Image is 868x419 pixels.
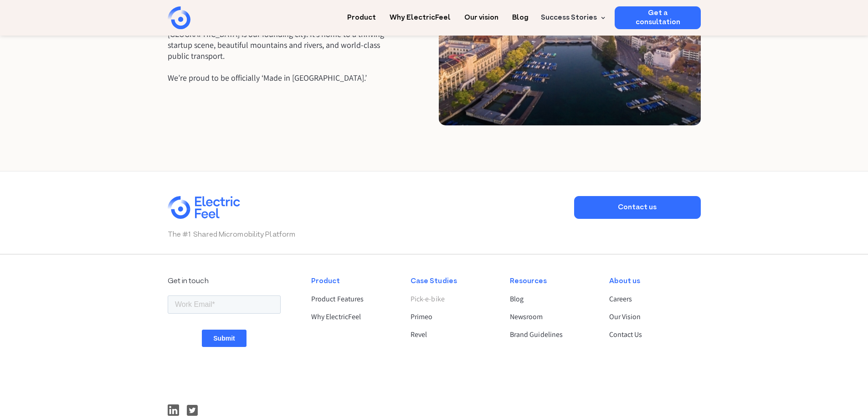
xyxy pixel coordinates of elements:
a: home [168,6,241,29]
a: Blog [512,6,529,23]
a: Our Vision [609,311,693,322]
a: Pick-e-bike [411,294,494,305]
div: Success Stories [535,6,608,29]
div: Resources [510,276,594,287]
a: Product [347,6,376,23]
a: Brand Guidelines [510,329,594,340]
a: Why ElectricFeel [311,311,395,322]
a: Revel [411,329,494,340]
iframe: Form 1 [168,294,281,394]
a: Careers [609,294,693,305]
p: The #1 Shared Micromobility Platform [168,229,565,240]
div: Success Stories [541,12,597,23]
a: Contact us [574,196,701,219]
a: Why ElectricFeel [390,6,451,23]
a: Newsroom [510,311,594,322]
iframe: Chatbot [808,359,855,406]
div: Product [311,276,395,287]
a: Our vision [464,6,498,23]
p: [GEOGRAPHIC_DATA] is our founding city. It’s home to a thriving startup scene, beautiful mountain... [168,29,389,83]
div: About us [609,276,693,287]
a: Primeo [411,311,494,322]
div: Case Studies [411,276,494,287]
div: Get in touch [168,276,281,287]
a: Blog [510,294,594,305]
a: Product Features [311,294,395,305]
a: Contact Us [609,329,693,340]
a: Get a consultation [615,6,701,29]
